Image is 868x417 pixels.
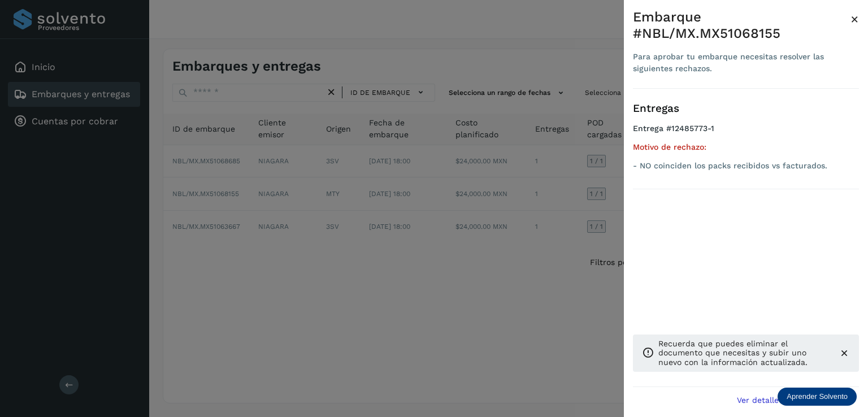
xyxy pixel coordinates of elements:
button: Ver detalle de embarque [730,387,859,412]
p: Aprender Solvento [787,392,848,401]
span: Ver detalle de embarque [737,396,834,404]
p: - NO coinciden los packs recibidos vs facturados. [633,161,859,171]
h4: Entrega #12485773-1 [633,124,859,142]
p: Recuerda que puedes eliminar el documento que necesitas y subir uno nuevo con la información actu... [658,339,830,367]
div: Embarque #NBL/MX.MX51068155 [633,9,850,42]
div: Aprender Solvento [778,388,857,406]
h5: Motivo de rechazo: [633,142,859,152]
span: × [850,11,859,27]
h3: Entregas [633,102,859,115]
div: Para aprobar tu embarque necesitas resolver las siguientes rechazos. [633,51,850,75]
button: Close [850,9,859,29]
